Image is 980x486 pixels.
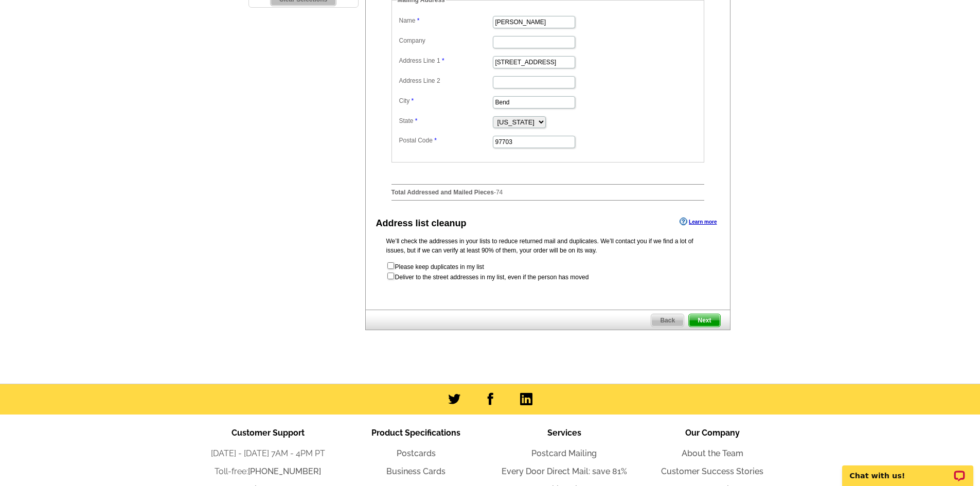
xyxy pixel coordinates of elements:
[399,96,492,105] label: City
[399,36,492,45] label: Company
[547,428,581,438] span: Services
[194,465,342,478] li: Toll-free:
[399,76,492,85] label: Address Line 2
[531,448,597,458] a: Postcard Mailing
[399,116,492,125] label: State
[371,428,460,438] span: Product Specifications
[386,466,446,476] a: Business Cards
[386,261,709,282] form: Please keep duplicates in my list Deliver to the street addresses in my list, even if the person ...
[399,56,492,65] label: Address Line 1
[496,189,503,196] span: 74
[689,314,720,327] span: Next
[194,447,342,460] li: [DATE] - [DATE] 7AM - 4PM PT
[651,314,684,327] span: Back
[397,448,436,458] a: Postcards
[685,428,740,438] span: Our Company
[376,217,467,230] div: Address list cleanup
[391,189,494,196] strong: Total Addressed and Mailed Pieces
[502,466,627,476] a: Every Door Direct Mail: save 81%
[386,237,709,255] p: We’ll check the addresses in your lists to reduce returned mail and duplicates. We’ll contact you...
[682,448,743,458] a: About the Team
[651,314,684,327] a: Back
[661,466,763,476] a: Customer Success Stories
[399,136,492,145] label: Postal Code
[248,466,321,476] a: [PHONE_NUMBER]
[399,16,492,25] label: Name
[231,428,305,438] span: Customer Support
[835,454,980,486] iframe: LiveChat chat widget
[680,218,717,226] a: Learn more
